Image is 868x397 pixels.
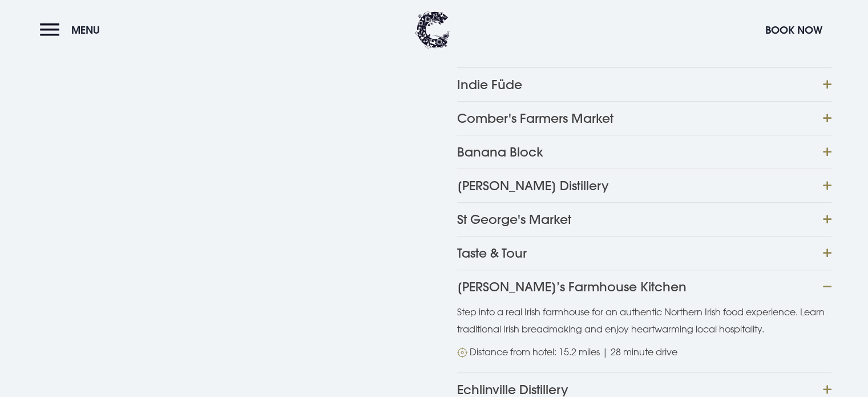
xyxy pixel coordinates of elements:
button: Indie Füde [457,67,831,101]
button: Taste & Tour [457,236,831,270]
button: Comber's Farmers Market [457,101,831,135]
p: Step into a real Irish farmhouse for an authentic Northern Irish food experience. Learn tradition... [457,303,831,338]
button: Menu [40,18,106,42]
p: Distance from hotel: 15.2 miles | 28 minute drive [470,343,677,360]
img: Clandeboye Lodge [415,11,450,49]
button: Banana Block [457,135,831,169]
button: Book Now [760,18,828,42]
button: [PERSON_NAME] Distillery [457,169,831,202]
span: Menu [71,23,100,37]
button: St George's Market [457,202,831,236]
button: [PERSON_NAME]’s Farmhouse Kitchen [457,270,831,303]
